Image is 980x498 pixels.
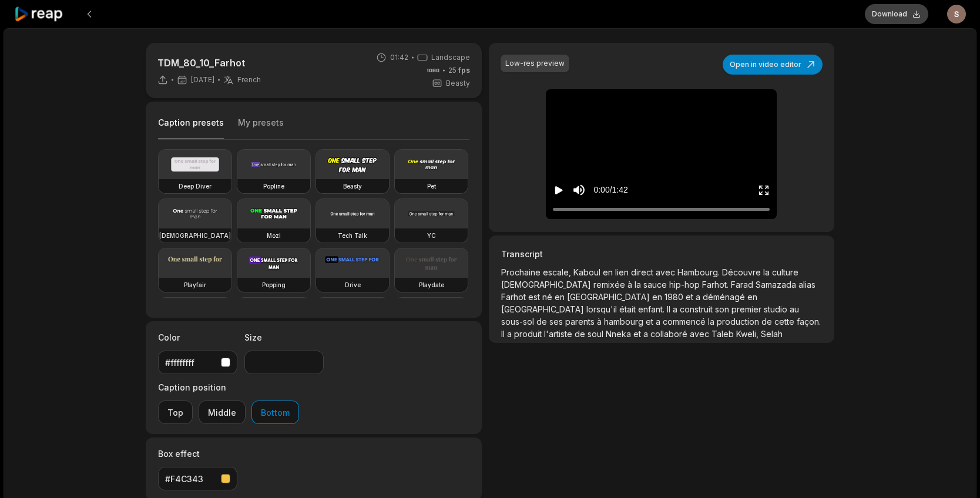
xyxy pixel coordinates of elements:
[690,329,711,339] span: avec
[631,267,656,277] span: direct
[656,317,663,327] span: a
[593,280,627,290] span: remixée
[686,292,696,302] span: et
[501,292,528,302] span: Farhot
[736,329,761,339] span: Kweli,
[501,329,507,339] span: Il
[761,317,774,327] span: de
[543,267,573,277] span: escale,
[419,280,444,290] h3: Playdate
[588,329,606,339] span: soul
[798,280,815,290] span: alias
[667,304,673,314] span: Il
[199,401,246,424] button: Middle
[669,280,702,290] span: hip-hop
[514,329,544,339] span: produit
[722,267,763,277] span: Découvre
[597,317,604,327] span: à
[544,329,575,339] span: l'artiste
[664,292,686,302] span: 1980
[604,317,646,327] span: hambourg
[575,329,588,339] span: de
[237,75,261,85] span: French
[501,267,543,277] span: Prochaine
[549,317,565,327] span: ses
[553,179,565,201] button: Play video
[338,231,367,240] h3: Tech Talk
[542,292,555,302] span: né
[761,329,783,339] span: Selah
[238,117,284,139] button: My presets
[343,181,362,191] h3: Beasty
[758,179,770,201] button: Enter Fullscreen
[603,267,615,277] span: en
[507,329,514,339] span: a
[390,52,408,63] span: 01:42
[244,331,324,344] label: Size
[711,329,736,339] span: Taleb
[650,329,690,339] span: collaboré
[159,231,231,240] h3: [DEMOGRAPHIC_DATA]
[158,381,299,393] label: Caption position
[717,317,761,327] span: production
[606,329,633,339] span: Nneka
[501,280,593,290] span: [DEMOGRAPHIC_DATA]
[764,304,790,314] span: studio
[703,292,747,302] span: déménagé
[536,317,549,327] span: de
[267,231,281,240] h3: Mozi
[427,181,436,191] h3: Pet
[656,267,677,277] span: avec
[501,304,586,314] span: [GEOGRAPHIC_DATA]
[673,304,680,314] span: a
[731,304,764,314] span: premier
[458,66,470,75] span: fps
[638,304,667,314] span: enfant.
[505,58,565,69] div: Low-res preview
[528,292,542,302] span: est
[165,356,216,369] div: #ffffffff
[446,78,470,89] span: Beasty
[184,280,206,290] h3: Playfair
[619,304,638,314] span: était
[593,184,627,196] div: 0:00 / 1:42
[652,292,664,302] span: en
[345,280,361,290] h3: Drive
[715,304,731,314] span: son
[708,317,717,327] span: la
[251,401,299,424] button: Bottom
[633,329,643,339] span: et
[756,280,798,290] span: Samazada
[731,280,756,290] span: Farad
[179,181,212,191] h3: Deep Diver
[427,231,436,240] h3: YC
[680,304,715,314] span: construit
[696,292,703,302] span: a
[572,183,586,197] button: Mute sound
[627,280,635,290] span: à
[865,4,928,24] button: Download
[723,55,823,75] button: Open in video editor
[772,267,798,277] span: culture
[191,75,214,85] span: [DATE]
[158,467,237,490] button: #F4C343
[774,317,797,327] span: cette
[567,292,652,302] span: [GEOGRAPHIC_DATA]
[158,117,224,140] button: Caption presets
[797,317,821,327] span: façon.
[677,267,722,277] span: Hambourg.
[643,329,650,339] span: a
[702,280,731,290] span: Farhot.
[747,292,757,302] span: en
[635,280,643,290] span: la
[565,317,597,327] span: parents
[263,181,284,191] h3: Popline
[646,317,656,327] span: et
[158,401,193,424] button: Top
[763,267,772,277] span: la
[663,317,708,327] span: commencé
[586,304,619,314] span: lorsqu'il
[165,473,216,485] div: #F4C343
[158,447,237,460] label: Box effect
[555,292,567,302] span: en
